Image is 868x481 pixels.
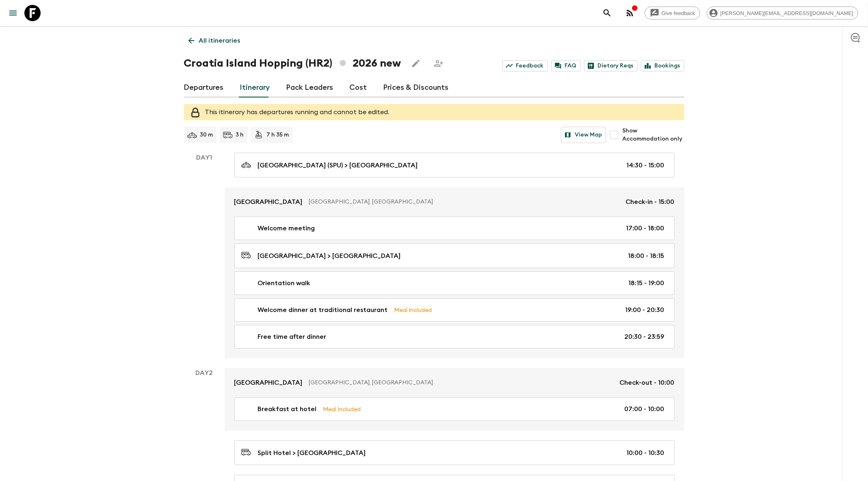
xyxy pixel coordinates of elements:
p: Free time after dinner [258,332,327,342]
span: Show Accommodation only [622,127,684,143]
span: [PERSON_NAME][EMAIL_ADDRESS][DOMAIN_NAME] [716,10,858,16]
p: [GEOGRAPHIC_DATA] [234,378,303,388]
p: Welcome dinner at traditional restaurant [258,305,388,315]
a: FAQ [551,60,581,71]
p: 18:00 - 18:15 [628,251,665,261]
a: Welcome dinner at traditional restaurantMeal Included19:00 - 20:30 [234,298,675,322]
a: Breakfast at hotelMeal Included07:00 - 10:00 [234,397,675,421]
p: 19:00 - 20:30 [626,305,665,315]
p: 7 h 35 m [267,131,289,139]
a: Dietary Reqs [584,60,638,71]
div: [PERSON_NAME][EMAIL_ADDRESS][DOMAIN_NAME] [707,6,858,19]
button: Edit this itinerary [408,55,424,71]
p: [GEOGRAPHIC_DATA], [GEOGRAPHIC_DATA] [309,198,619,206]
p: [GEOGRAPHIC_DATA] > [GEOGRAPHIC_DATA] [258,251,401,261]
a: Prices & Discounts [383,78,449,97]
a: Bookings [641,60,684,71]
p: All itineraries [199,36,240,45]
button: menu [5,5,21,21]
p: Split Hotel > [GEOGRAPHIC_DATA] [258,448,366,458]
p: 10:00 - 10:30 [627,448,665,458]
p: Day 2 [184,368,225,378]
a: Give feedback [645,6,700,19]
p: 07:00 - 10:00 [625,404,665,414]
a: [GEOGRAPHIC_DATA][GEOGRAPHIC_DATA], [GEOGRAPHIC_DATA]Check-out - 10:00 [225,368,684,397]
h1: Croatia Island Hopping (HR2) 2026 new [184,55,401,71]
button: search adventures [599,5,615,21]
a: [GEOGRAPHIC_DATA][GEOGRAPHIC_DATA], [GEOGRAPHIC_DATA]Check-in - 15:00 [225,187,684,217]
a: Welcome meeting17:00 - 18:00 [234,217,675,240]
p: Check-in - 15:00 [626,197,675,207]
p: 20:30 - 23:59 [625,332,665,342]
p: 3 h [236,131,244,139]
a: All itineraries [184,32,245,49]
a: Free time after dinner20:30 - 23:59 [234,325,675,349]
p: 17:00 - 18:00 [626,223,665,233]
p: 14:30 - 15:00 [627,160,665,170]
p: [GEOGRAPHIC_DATA] [234,197,303,207]
p: 18:15 - 19:00 [629,278,665,288]
span: Give feedback [657,10,700,16]
a: Cost [350,78,367,97]
a: Pack Leaders [286,78,333,97]
a: Departures [184,78,224,97]
a: Orientation walk18:15 - 19:00 [234,271,675,295]
p: Breakfast at hotel [258,404,317,414]
p: [GEOGRAPHIC_DATA] (SPU) > [GEOGRAPHIC_DATA] [258,160,418,170]
p: [GEOGRAPHIC_DATA], [GEOGRAPHIC_DATA] [309,379,613,387]
a: [GEOGRAPHIC_DATA] > [GEOGRAPHIC_DATA]18:00 - 18:15 [234,243,675,268]
button: View Map [561,127,606,143]
p: Welcome meeting [258,223,315,233]
p: Check-out - 10:00 [620,378,675,388]
p: Orientation walk [258,278,311,288]
a: Split Hotel > [GEOGRAPHIC_DATA]10:00 - 10:30 [234,440,675,465]
p: Meal Included [394,305,432,314]
span: This itinerary has departures running and cannot be edited. [205,109,390,115]
a: Feedback [502,60,548,71]
a: Itinerary [240,78,270,97]
span: Share this itinerary [431,55,447,71]
p: 30 m [200,131,213,139]
p: Day 1 [184,153,225,162]
a: [GEOGRAPHIC_DATA] (SPU) > [GEOGRAPHIC_DATA]14:30 - 15:00 [234,153,675,178]
p: Meal Included [323,405,361,414]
